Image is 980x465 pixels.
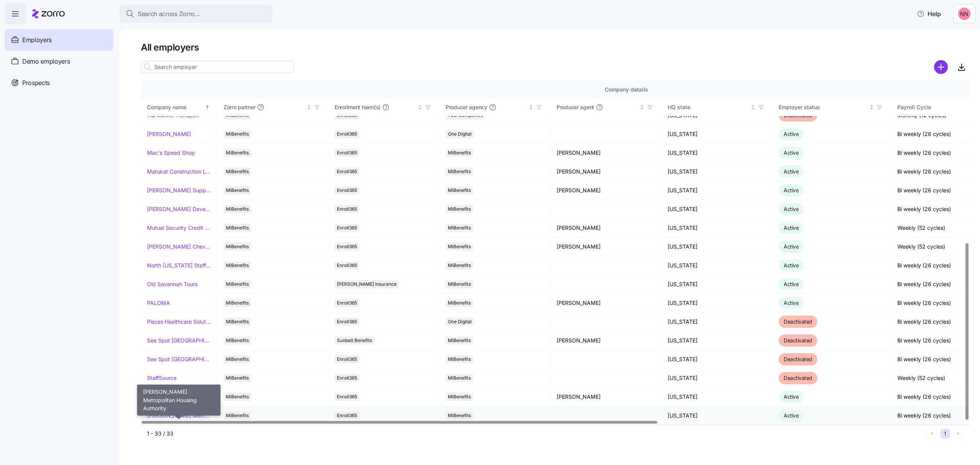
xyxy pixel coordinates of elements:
[448,393,471,401] span: MiBenefits
[448,242,471,251] span: MiBenefits
[550,181,661,200] td: [PERSON_NAME]
[147,374,176,382] a: StaffSource
[337,205,357,213] span: Enroll365
[226,167,249,176] span: MiBenefits
[226,411,249,420] span: MiBenefits
[784,168,799,175] span: Active
[226,242,249,251] span: MiBenefits
[528,105,534,110] div: Not sorted
[147,412,211,419] a: [PERSON_NAME] Metropolitan Housing Authority
[550,162,661,181] td: [PERSON_NAME]
[226,355,249,363] span: MiBenefits
[750,105,756,110] div: Not sorted
[141,61,294,73] input: Search employer
[661,388,773,406] td: [US_STATE]
[784,224,799,231] span: Active
[661,144,773,162] td: [US_STATE]
[226,186,249,195] span: MiBenefits
[337,242,357,251] span: Enroll365
[869,105,874,110] div: Not sorted
[205,105,210,110] div: Sorted ascending
[550,144,661,162] td: [PERSON_NAME]
[337,261,357,270] span: Enroll365
[337,149,357,157] span: Enroll365
[226,130,249,138] span: MiBenefits
[784,393,799,400] span: Active
[147,205,211,213] a: [PERSON_NAME] Development Corporation
[911,6,947,21] button: Help
[147,130,191,138] a: [PERSON_NAME]
[147,262,211,269] a: North [US_STATE] Staffing
[147,318,211,326] a: Pisces Healthcare Solutions
[147,243,211,251] a: [PERSON_NAME] Chevrolet
[448,167,471,176] span: MiBenefits
[226,280,249,288] span: MiBenefits
[448,261,471,270] span: MiBenefits
[448,149,471,157] span: MiBenefits
[337,224,357,232] span: Enroll365
[784,356,812,362] span: Deactivated
[779,103,867,111] div: Employer status
[661,219,773,237] td: [US_STATE]
[147,224,211,232] a: Mutual Security Credit Union
[226,318,249,326] span: MiBenefits
[335,103,381,111] span: Enrollment team(s)
[953,429,963,439] button: Next page
[897,103,978,111] div: Payroll Cycle
[784,300,799,306] span: Active
[784,149,799,156] span: Active
[773,98,891,116] th: Employer statusNot sorted
[337,411,357,420] span: Enroll365
[337,280,397,288] span: [PERSON_NAME] Insurance
[147,187,211,194] a: [PERSON_NAME] Supply Company
[5,29,113,51] a: Employers
[661,350,773,369] td: [US_STATE]
[668,103,749,111] div: HQ state
[784,243,799,250] span: Active
[337,130,357,138] span: Enroll365
[661,200,773,219] td: [US_STATE]
[958,8,970,20] img: 37cb906d10cb440dd1cb011682786431
[557,103,594,111] span: Producer agent
[639,105,645,110] div: Not sorted
[439,98,550,116] th: Producer agencyNot sorted
[784,187,799,193] span: Active
[661,313,773,331] td: [US_STATE]
[119,5,273,23] button: Search across Zorro...
[784,375,812,381] span: Deactivated
[337,336,372,345] span: Sunbelt Benefits
[784,318,812,325] span: Deactivated
[306,105,312,110] div: Not sorted
[226,299,249,307] span: MiBenefits
[337,299,357,307] span: Enroll365
[784,112,812,118] span: Deactivated
[784,281,799,287] span: Active
[784,337,812,344] span: Deactivated
[328,98,439,116] th: Enrollment team(s)Not sorted
[337,393,357,401] span: Enroll365
[417,105,423,110] div: Not sorted
[337,355,357,363] span: Enroll365
[226,224,249,232] span: MiBenefits
[147,355,211,363] a: See Spot [GEOGRAPHIC_DATA]
[226,374,249,382] span: MiBenefits
[550,98,661,116] th: Producer agentNot sorted
[784,206,799,212] span: Active
[448,355,471,363] span: MiBenefits
[448,299,471,307] span: MiBenefits
[448,224,471,232] span: MiBenefits
[940,429,950,439] button: 1
[661,406,773,425] td: [US_STATE]
[5,72,113,93] a: Prospects
[661,331,773,350] td: [US_STATE]
[147,168,211,175] a: Matukat Construction LLC
[226,149,249,157] span: MiBenefits
[448,186,471,195] span: MiBenefits
[784,262,799,269] span: Active
[448,336,471,345] span: MiBenefits
[147,337,211,344] a: See Spot [GEOGRAPHIC_DATA]
[337,186,357,195] span: Enroll365
[141,41,969,53] h1: All employers
[661,294,773,313] td: [US_STATE]
[661,125,773,144] td: [US_STATE]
